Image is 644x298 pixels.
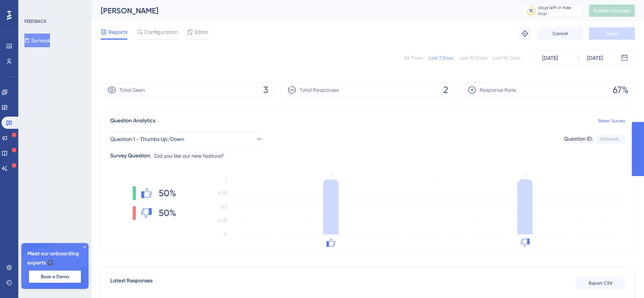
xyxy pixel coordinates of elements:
[599,136,622,142] div: 7fa1ce48...
[41,274,69,280] span: Book a Demo
[576,277,625,289] button: Export CSV
[144,27,178,37] span: Configuration
[108,27,127,37] span: Reports
[154,151,224,160] span: Did you like our new feature?
[564,134,593,144] div: Question ID:
[443,84,448,96] span: 2
[101,5,503,16] div: [PERSON_NAME]
[404,55,423,61] div: All Times
[542,53,558,62] div: [DATE]
[218,191,227,196] tspan: 0.75
[110,131,263,147] button: Question 1 - Thumbs Up/Down
[524,172,526,179] tspan: 1
[589,280,613,286] span: Export CSV
[480,85,516,95] span: Response Rate
[110,116,155,125] span: Question Analytics
[224,232,227,237] tspan: 0
[27,249,82,268] span: Meet our onboarding experts 🎧
[537,27,583,40] button: Cancel
[110,276,153,290] span: Latest Responses
[598,118,625,124] a: Reset Survey
[159,207,176,219] span: 50%
[221,204,227,210] tspan: 0.5
[538,5,580,17] div: days left in free trial
[299,85,339,95] span: Total Responses
[589,5,635,17] button: Publish Changes
[195,27,209,37] span: Editor
[330,172,332,179] tspan: 1
[587,53,603,62] div: [DATE]
[529,8,533,14] div: 10
[218,218,227,223] tspan: 0.25
[589,27,635,40] button: Save
[612,268,635,291] iframe: UserGuiding AI Assistant Launcher
[594,8,630,14] span: Publish Changes
[119,85,145,95] span: Total Seen
[159,187,176,199] span: 50%
[459,55,487,61] div: Last 30 Days
[493,55,520,61] div: Last 90 Days
[29,271,81,283] button: Book a Demo
[110,135,184,144] span: Question 1 - Thumbs Up/Down
[552,30,568,37] span: Cancel
[24,18,47,24] div: FEEDBACK
[225,177,227,182] tspan: 1
[263,84,268,96] span: 3
[429,55,453,61] div: Last 7 Days
[24,34,50,47] button: Surveys
[110,151,151,160] div: Survey Question:
[607,30,617,37] span: Save
[613,84,628,96] span: 67%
